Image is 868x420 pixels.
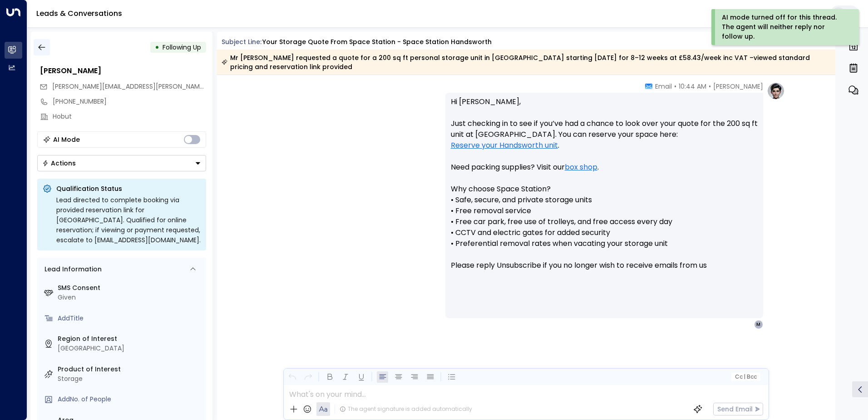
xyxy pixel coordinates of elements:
span: Subject Line: [222,37,261,46]
span: Cc Bcc [735,374,756,380]
label: Region of Interest [58,334,202,344]
label: Product of Interest [58,365,202,374]
a: box shop [565,162,597,173]
img: profile-logo.png [767,82,785,100]
div: Mr [PERSON_NAME] requested a quote for a 200 sq ft personal storage unit in [GEOGRAPHIC_DATA] sta... [222,53,830,71]
div: M [754,320,763,329]
div: [PERSON_NAME] [40,65,206,76]
p: Qualification Status [56,184,201,193]
div: Your storage quote from Space Station - Space Station Handsworth [262,37,492,47]
span: Email [655,82,672,91]
span: 10:44 AM [679,82,706,91]
button: Undo [286,371,298,383]
div: AI Mode [53,135,80,144]
span: Following Up [163,43,201,52]
a: Reserve your Handsworth unit [451,140,558,151]
p: Hi [PERSON_NAME], Just checking in to see if you’ve had a chance to look over your quote for the ... [451,96,758,282]
div: Storage [58,374,202,384]
div: [GEOGRAPHIC_DATA] [58,344,202,353]
span: [PERSON_NAME][EMAIL_ADDRESS][PERSON_NAME][DOMAIN_NAME] [52,82,257,91]
div: Lead Information [41,265,102,274]
button: Actions [37,155,206,171]
div: Given [58,293,202,302]
button: Cc|Bcc [731,373,760,381]
a: Leads & Conversations [36,8,122,19]
div: Lead directed to complete booking via provided reservation link for [GEOGRAPHIC_DATA]. Qualified ... [56,195,201,245]
div: AddTitle [58,314,202,323]
div: The agent signature is added automatically [340,405,472,413]
button: Redo [302,371,314,383]
div: • [155,39,159,55]
div: Actions [42,159,76,167]
span: [PERSON_NAME] [713,82,763,91]
div: [PHONE_NUMBER] [53,97,206,106]
div: Hobut [53,112,206,121]
div: AI mode turned off for this thread. The agent will neither reply nor follow up. [722,13,847,41]
span: • [709,82,711,91]
span: mike.collins@hobut.co.uk [52,82,206,91]
label: SMS Consent [58,283,202,293]
div: Button group with a nested menu [37,155,206,171]
div: AddNo. of People [58,395,202,404]
span: | [744,374,745,380]
span: • [674,82,676,91]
